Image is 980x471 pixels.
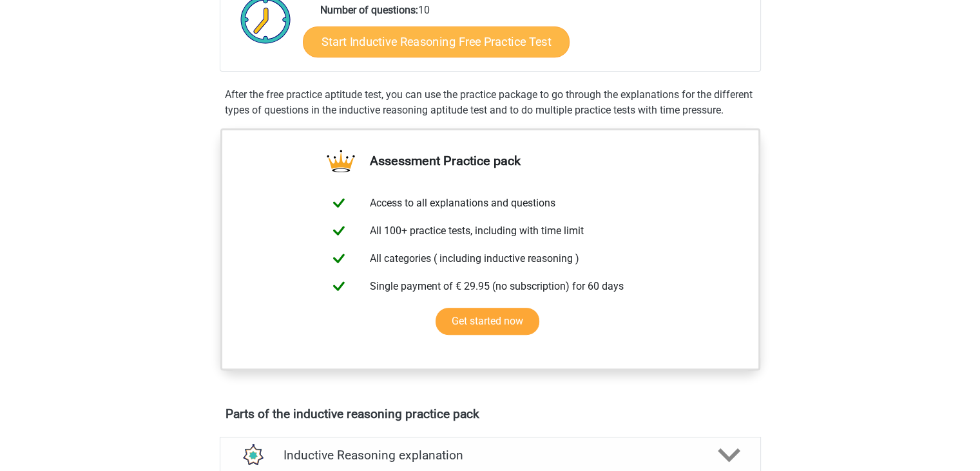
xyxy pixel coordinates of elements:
b: Number of questions: [320,4,418,16]
div: After the free practice aptitude test, you can use the practice package to go through the explana... [220,87,761,118]
h4: Parts of the inductive reasoning practice pack [226,406,755,421]
a: Start Inductive Reasoning Free Practice Test [303,26,570,57]
a: Get started now [436,308,539,335]
h4: Inductive Reasoning explanation [283,448,697,463]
